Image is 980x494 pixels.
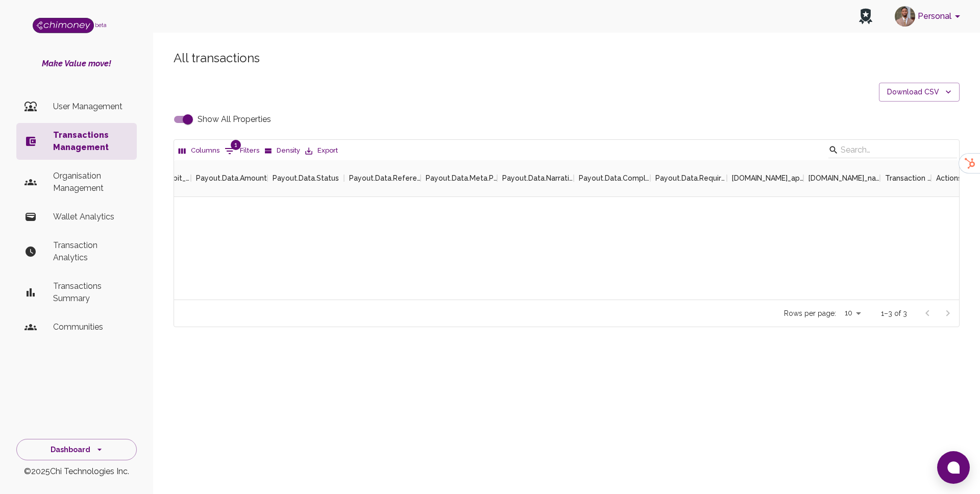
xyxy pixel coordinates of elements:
[95,22,107,28] span: beta
[176,143,222,159] button: Select columns
[349,160,421,196] div: Payout.Data.Reference
[803,160,880,196] div: Payout.Data.Bank_name
[579,160,650,196] div: Payout.Data.Complete_message
[174,50,960,66] h5: All transactions
[574,160,650,196] div: Payout.Data.Complete_message
[344,160,421,196] div: Payout.Data.Reference
[33,18,94,33] img: Logo
[727,160,803,196] div: Payout.Data.Is_approved
[53,170,129,194] p: Organisation Management
[879,83,960,102] button: Download CSV
[784,308,836,318] p: Rows per page:
[53,211,129,223] p: Wallet Analytics
[421,160,497,196] div: Payout.Data.Meta.Payer
[426,160,497,196] div: Payout.Data.Meta.Payer
[191,160,267,196] div: Payout.Data.Amount
[650,160,727,196] div: Payout.Data.Requires_approval
[53,321,129,333] p: Communities
[502,160,574,196] div: Payout.Data.Narration
[273,160,339,196] div: Payout.Data.Status
[936,160,962,196] div: Actions
[53,280,129,305] p: Transactions Summary
[895,6,915,27] img: avatar
[655,160,727,196] div: Payout.Data.Requires_approval
[196,160,267,196] div: Payout.Data.Amount
[53,129,129,154] p: Transactions Management
[885,160,931,196] div: Transaction payment Method
[267,160,344,196] div: Payout.Data.Status
[808,160,880,196] div: Payout.Data.Bank_name
[114,160,191,196] div: Payout.Data.Debit_currency
[891,3,968,30] button: account of current user
[53,101,129,113] p: User Management
[16,439,137,461] button: Dashboard
[881,308,907,318] p: 1–3 of 3
[828,142,957,160] div: Search
[732,160,803,196] div: Payout.Data.Is_approved
[880,160,931,196] div: Transaction payment Method
[303,143,340,159] button: Export
[222,143,262,159] button: Show filters
[198,113,271,126] span: Show All Properties
[231,140,241,150] span: 1
[937,451,970,484] button: Open chat window
[841,142,942,158] input: Search…
[840,306,865,320] div: 10
[53,239,129,264] p: Transaction Analytics
[497,160,574,196] div: Payout.Data.Narration
[262,143,303,159] button: Density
